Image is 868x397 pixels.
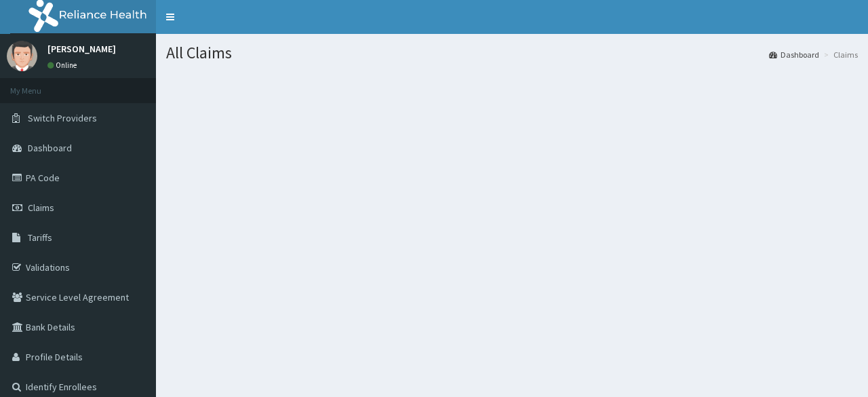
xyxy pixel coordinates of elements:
[7,41,37,71] img: User Image
[769,49,819,60] a: Dashboard
[28,142,72,154] span: Dashboard
[47,44,116,54] p: [PERSON_NAME]
[47,60,80,70] a: Online
[28,231,52,244] span: Tariffs
[28,112,97,124] span: Switch Providers
[166,44,858,62] h1: All Claims
[821,49,858,60] li: Claims
[28,202,54,214] span: Claims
